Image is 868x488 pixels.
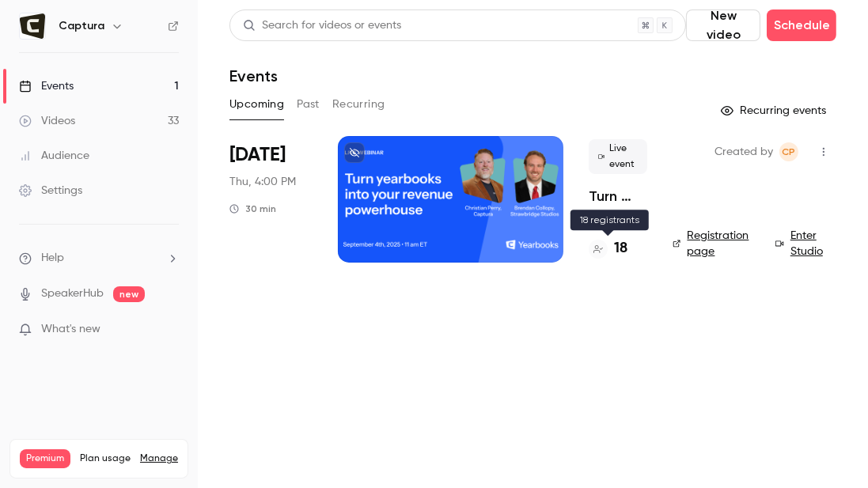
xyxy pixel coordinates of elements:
[332,92,385,117] button: Recurring
[779,142,798,161] span: Claudia Platzer
[41,321,100,338] span: What's new
[229,92,284,117] button: Upcoming
[229,66,278,85] h1: Events
[767,9,836,41] button: Schedule
[20,13,45,39] img: Captura
[19,78,74,94] div: Events
[714,98,836,123] button: Recurring events
[686,9,760,41] button: New video
[41,286,104,302] a: SpeakerHub
[59,18,104,34] h6: Captura
[19,148,89,164] div: Audience
[19,250,179,267] li: help-dropdown-opener
[229,142,286,168] span: [DATE]
[243,17,401,34] div: Search for videos or events
[229,136,313,263] div: Sep 4 Thu, 4:00 PM (Europe/London)
[41,250,64,267] span: Help
[589,139,647,174] span: Live event
[589,238,627,259] a: 18
[20,449,70,468] span: Premium
[614,238,627,259] h4: 18
[589,187,647,206] a: Turn yearbooks into your revenue powerhouse
[229,174,296,190] span: Thu, 4:00 PM
[783,142,796,161] span: CP
[113,286,145,302] span: new
[19,183,82,199] div: Settings
[775,228,836,259] a: Enter Studio
[229,202,276,215] div: 30 min
[160,323,179,337] iframe: Noticeable Trigger
[673,228,756,259] a: Registration page
[297,92,320,117] button: Past
[714,142,773,161] span: Created by
[80,452,131,465] span: Plan usage
[140,452,178,465] a: Manage
[19,113,75,129] div: Videos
